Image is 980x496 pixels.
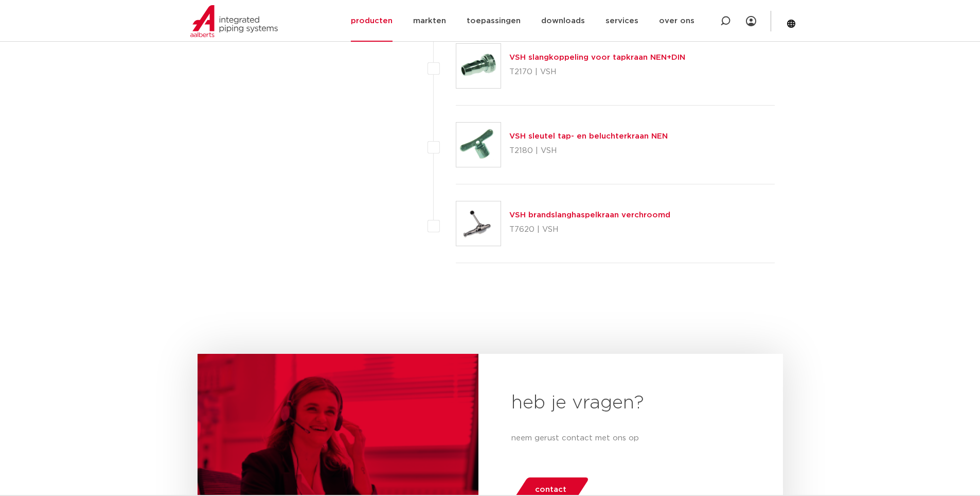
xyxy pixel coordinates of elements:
[509,54,685,61] a: VSH slangkoppeling voor tapkraan NEN+DIN
[511,432,750,444] p: neem gerust contact met ons op
[456,123,501,167] img: Thumbnail for VSH sleutel tap- en beluchterkraan NEN
[509,64,685,80] p: T2170 | VSH
[509,211,670,219] a: VSH brandslanghaspelkraan verchroomd
[511,391,750,416] h2: heb je vragen?
[456,44,501,88] img: Thumbnail for VSH slangkoppeling voor tapkraan NEN+DIN
[509,221,670,238] p: T7620 | VSH
[509,132,668,140] a: VSH sleutel tap- en beluchterkraan NEN
[456,201,501,246] img: Thumbnail for VSH brandslanghaspelkraan verchroomd
[509,143,668,159] p: T2180 | VSH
